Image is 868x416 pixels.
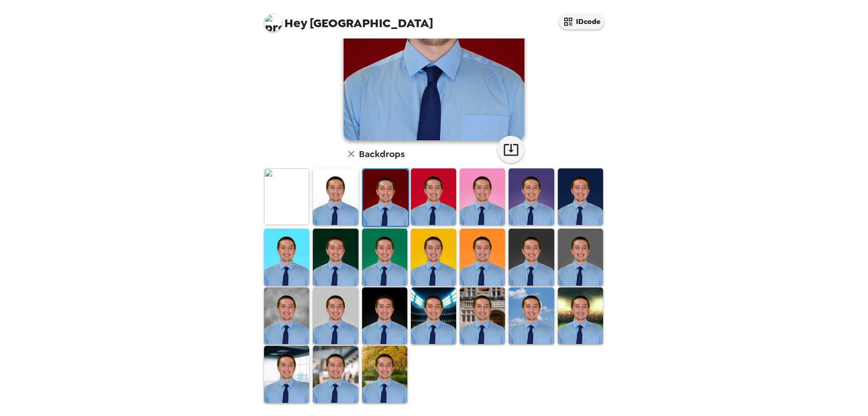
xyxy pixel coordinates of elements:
[264,168,309,225] img: Original
[264,14,282,32] img: profile pic
[359,147,405,161] h6: Backdrops
[264,9,433,29] span: [GEOGRAPHIC_DATA]
[559,14,604,29] button: IDcode
[284,15,307,31] span: Hey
